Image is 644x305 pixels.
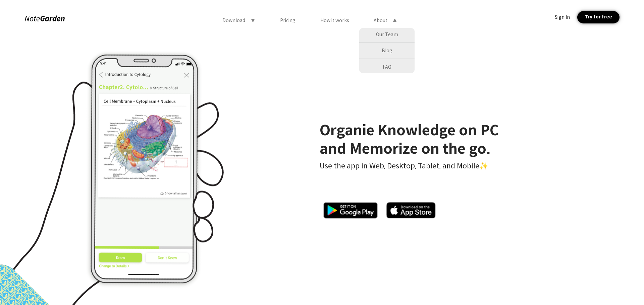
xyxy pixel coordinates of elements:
div: Try for free [577,11,619,23]
div: Sign In [555,14,570,20]
div: Use the app in Web, Desktop, Tablet, and Mobile✨ [320,161,499,171]
div: Our Team [359,28,415,41]
div: Pricing [280,17,296,23]
div: About [374,17,387,23]
div: Blog [359,45,415,57]
div: Organie Knowledge on PC [320,122,499,140]
div: How it works [320,17,349,23]
div: and Memorize on the go. [320,140,499,158]
div: Download [222,17,245,23]
div: FAQ [359,61,415,73]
